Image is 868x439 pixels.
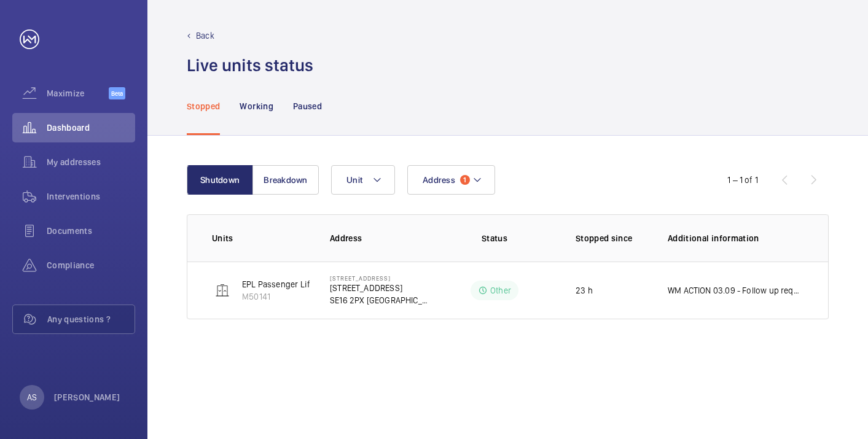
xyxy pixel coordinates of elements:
p: SE16 2PX [GEOGRAPHIC_DATA] [330,294,433,306]
span: Address [423,175,455,185]
p: Working [240,100,273,112]
span: Documents [47,225,135,237]
p: Paused [293,100,322,112]
p: Status [442,232,547,244]
span: Beta [109,87,125,99]
span: Maximize [47,87,109,99]
div: 1 – 1 of 1 [727,174,758,186]
p: Units [212,232,310,244]
h1: Live units status [187,54,313,77]
p: AS [27,391,37,403]
button: Shutdown [187,165,253,195]
p: Address [330,232,433,244]
span: 1 [460,175,470,185]
span: Compliance [47,259,135,271]
p: [STREET_ADDRESS] [330,282,433,294]
p: Back [196,29,214,42]
p: [PERSON_NAME] [54,391,120,403]
button: Unit [331,165,395,195]
p: Other [490,284,511,297]
p: Stopped since [576,232,648,244]
p: Stopped [187,100,220,112]
span: Interventions [47,190,135,203]
button: Address1 [407,165,495,195]
button: Breakdown [252,165,319,195]
span: Dashboard [47,122,135,134]
p: EPL Passenger Lift [242,278,313,290]
p: Additional information [668,232,803,244]
span: Any questions ? [47,313,135,325]
p: WM ACTION 03.09 - Follow up required with two engineers, date tbc [668,284,803,297]
img: elevator.svg [215,283,230,298]
span: My addresses [47,156,135,168]
p: [STREET_ADDRESS] [330,274,433,282]
p: M50141 [242,290,313,303]
p: 23 h [576,284,593,297]
span: Unit [346,175,362,185]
